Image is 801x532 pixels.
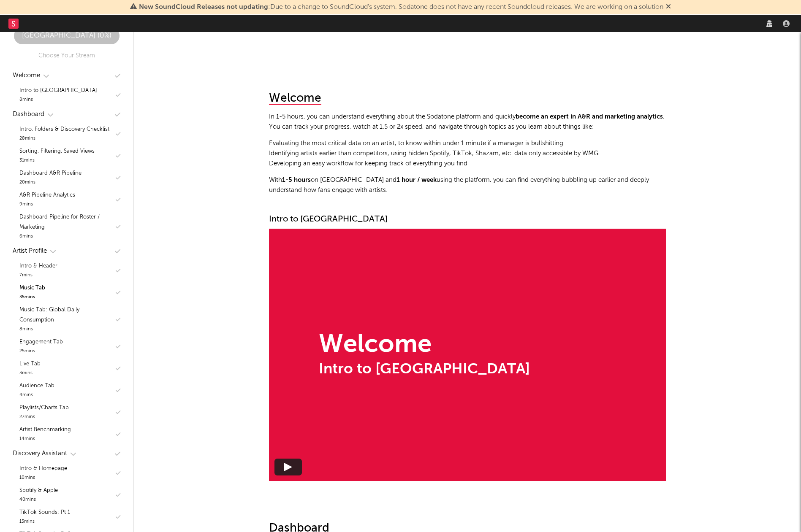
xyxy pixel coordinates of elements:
[19,325,114,334] div: 8 mins
[666,4,671,11] span: Dismiss
[19,359,41,369] div: Live Tab
[282,177,311,183] strong: 1-5 hours
[19,146,95,157] div: Sorting, Filtering, Saved Views
[19,283,45,293] div: Music Tab
[13,109,44,119] div: Dashboard
[19,518,70,526] div: 15 mins
[38,51,95,61] div: Choose Your Stream
[19,124,109,135] div: Intro, Folders & Discovery Checklist
[269,112,666,132] p: In 1-5 hours, you can understand everything about the Sodatone platform and quickly . You can tra...
[19,190,75,200] div: A&R Pipeline Analytics
[319,332,530,358] div: Welcome
[516,113,663,120] strong: become an expert in A&R and marketing analytics
[19,86,97,96] div: Intro to [GEOGRAPHIC_DATA]
[19,464,67,474] div: Intro & Homepage
[269,92,321,105] div: Welcome
[19,168,81,178] div: Dashboard A&R Pipeline
[19,293,45,302] div: 35 mins
[19,212,114,232] div: Dashboard Pipeline for Roster / Marketing
[19,381,54,391] div: Audience Tab
[13,246,47,256] div: Artist Profile
[19,200,75,209] div: 9 mins
[19,391,54,400] div: 4 mins
[139,4,268,11] span: New SoundCloud Releases not updating
[19,486,58,496] div: Spotify & Apple
[269,214,666,224] div: Intro to [GEOGRAPHIC_DATA]
[19,508,70,518] div: TikTok Sounds: Pt 1
[14,31,119,41] div: [GEOGRAPHIC_DATA] ( 0 %)
[19,347,63,356] div: 25 mins
[19,496,58,504] div: 40 mins
[19,425,71,435] div: Artist Benchmarking
[19,135,109,143] div: 28 mins
[13,70,40,81] div: Welcome
[19,305,114,325] div: Music Tab: Global Daily Consumption
[396,177,437,183] strong: 1 hour / week
[139,4,663,11] span: : Due to a change to SoundCloud's system, Sodatone does not have any recent Soundcloud releases. ...
[19,369,41,378] div: 3 mins
[19,413,69,421] div: 27 mins
[269,138,666,149] li: Evaluating the most critical data on an artist, to know within under 1 minute if a manager is bul...
[13,448,67,459] div: Discovery Assistant
[19,271,57,280] div: 7 mins
[19,157,95,165] div: 31 mins
[269,175,666,195] p: With on [GEOGRAPHIC_DATA] and using the platform, you can find everything bubbling up earlier and...
[269,149,666,159] li: Identifying artists earlier than competitors, using hidden Spotify, TikTok, Shazam, etc. data onl...
[19,178,81,187] div: 20 mins
[269,159,666,169] li: Developing an easy workflow for keeping track of everything you find
[319,362,530,377] div: Intro to [GEOGRAPHIC_DATA]
[19,96,97,104] div: 8 mins
[19,337,63,347] div: Engagement Tab
[19,435,71,443] div: 14 mins
[19,474,67,482] div: 10 mins
[19,403,69,413] div: Playlists/Charts Tab
[19,232,114,241] div: 6 mins
[19,261,57,271] div: Intro & Header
